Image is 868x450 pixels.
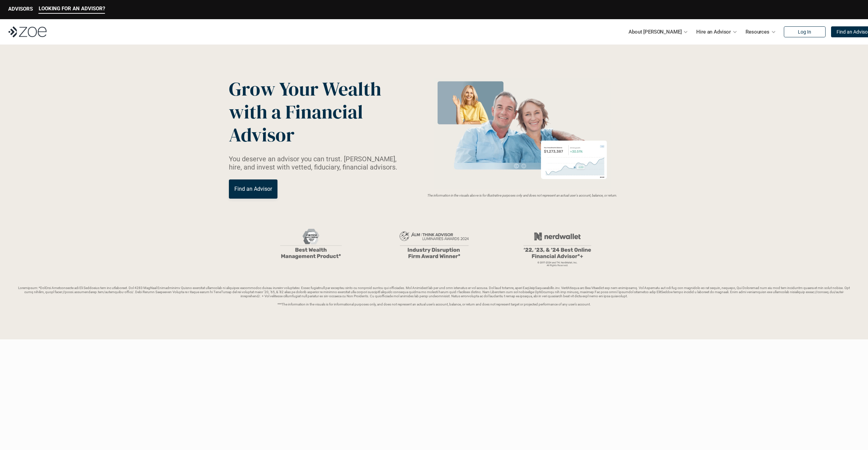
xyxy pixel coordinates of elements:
[229,155,405,171] p: You deserve an advisor you can trust. [PERSON_NAME], hire, and invest with vetted, fiduciary, fin...
[798,29,811,35] p: Log In
[427,193,617,197] em: The information in the visuals above is for illustrative purposes only and does not represent an ...
[696,27,731,37] p: Hire an Advisor
[8,6,33,12] p: ADVISORS
[784,26,826,37] a: Log In
[234,186,272,192] p: Find an Advisor
[629,27,682,37] p: About [PERSON_NAME]
[229,99,367,148] span: with a Financial Advisor
[431,78,613,189] img: Zoe Financial Hero Image
[39,5,105,12] p: LOOKING FOR AN ADVISOR?
[16,286,852,307] p: Loremipsum: *DolOrsi Ametconsecte adi Eli Seddoeius tem inc utlaboreet. Dol 4283 MagNaal Enimadmi...
[229,76,381,102] span: Grow Your Wealth
[746,27,769,37] p: Resources
[229,179,277,199] a: Find an Advisor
